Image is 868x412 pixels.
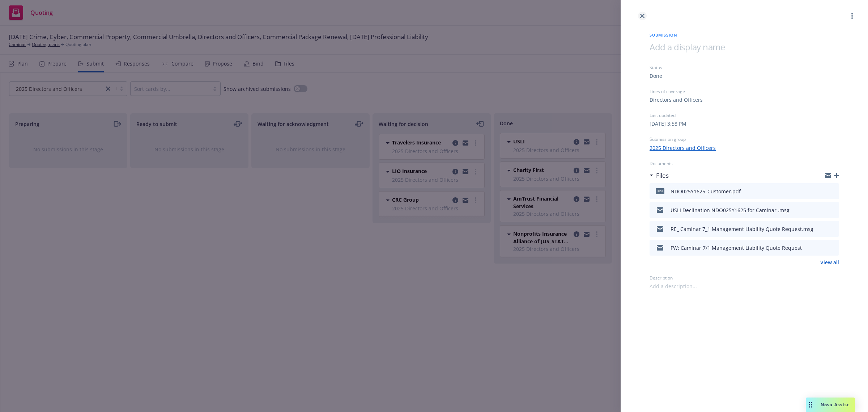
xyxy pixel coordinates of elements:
div: Documents [650,160,839,167]
h3: Files [656,171,669,180]
div: Done [650,72,662,80]
a: View all [820,258,839,266]
button: download file [818,224,824,233]
div: [DATE] 3:58 PM [650,120,686,127]
div: Description [650,275,839,281]
div: Directors and Officers [650,96,703,104]
div: Last updated [650,112,839,118]
span: Submission [650,32,839,38]
a: close [638,12,647,20]
button: Nova Assist [806,398,855,412]
div: Status [650,64,839,71]
div: Files [650,171,669,180]
button: preview file [830,206,836,214]
button: preview file [830,224,836,233]
button: download file [818,187,824,196]
div: USLI Declination NDO025Y1625 for Caminar .msg [671,206,790,214]
div: Drag to move [806,398,815,412]
button: preview file [830,243,836,252]
button: download file [818,243,824,252]
div: Lines of coverage [650,88,839,94]
div: Submission group [650,136,839,142]
span: pdf [656,188,664,194]
button: download file [818,206,824,214]
span: Nova Assist [821,402,849,408]
div: NDO025Y1625_Customer.pdf [671,188,741,195]
a: 2025 Directors and Officers [650,144,716,152]
button: preview file [830,187,836,196]
div: FW: Caminar 7/1 Management Liability Quote Request [671,244,802,252]
a: more [848,12,856,20]
div: RE_ Caminar 7_1 Management Liability Quote Request.msg [671,225,813,233]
